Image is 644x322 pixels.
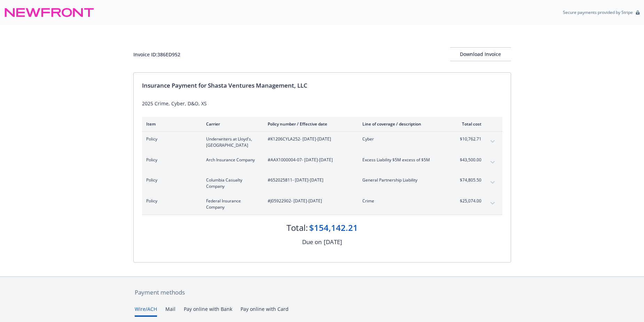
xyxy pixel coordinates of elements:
span: Excess Liability $5M excess of $5M [362,157,444,163]
button: expand content [487,136,498,147]
div: Policy number / Effective date [268,121,351,127]
div: Total cost [455,121,481,127]
div: Download Invoice [450,48,511,61]
span: #J05922902 - [DATE]-[DATE] [268,198,351,204]
div: PolicyUnderwriters at Lloyd's, [GEOGRAPHIC_DATA]#K1206CYLA252- [DATE]-[DATE]Cyber$10,762.71expand... [142,132,502,153]
div: Carrier [206,121,257,127]
span: Policy [146,198,195,204]
span: #652025811 - [DATE]-[DATE] [268,177,351,183]
span: $25,074.00 [455,198,481,204]
button: Pay online with Bank [184,305,232,317]
div: PolicyColumbia Casualty Company#652025811- [DATE]-[DATE]General Partnership Liability$74,805.50ex... [142,173,502,194]
div: Insurance Payment for Shasta Ventures Management, LLC [142,81,502,90]
div: Total: [286,222,308,234]
div: Due on [302,238,322,247]
button: Download Invoice [450,47,511,61]
span: Cyber [362,136,444,142]
p: Secure payments provided by Stripe [563,9,633,15]
span: #AAX1000004-07 - [DATE]-[DATE] [268,157,351,163]
button: expand content [487,157,498,168]
div: Invoice ID: 386ED952 [133,51,180,58]
span: Columbia Casualty Company [206,177,257,190]
button: expand content [487,177,498,188]
div: Line of coverage / description [362,121,444,127]
span: Underwriters at Lloyd's, [GEOGRAPHIC_DATA] [206,136,257,148]
span: Policy [146,136,195,142]
span: $74,805.50 [455,177,481,183]
span: $43,500.00 [455,157,481,163]
div: 2025 Crime, Cyber, D&O, XS [142,100,502,107]
div: Payment methods [135,288,510,297]
div: $154,142.21 [309,222,358,234]
button: Wire/ACH [135,305,157,317]
button: expand content [487,198,498,209]
span: General Partnership Liability [362,177,444,183]
button: Mail [165,305,175,317]
span: Federal Insurance Company [206,198,257,210]
span: Policy [146,157,195,163]
span: #K1206CYLA252 - [DATE]-[DATE] [268,136,351,142]
span: Policy [146,177,195,183]
span: Arch Insurance Company [206,157,257,163]
span: $10,762.71 [455,136,481,142]
button: Pay online with Card [241,305,289,317]
div: [DATE] [324,238,342,247]
div: Item [146,121,195,127]
div: PolicyArch Insurance Company#AAX1000004-07- [DATE]-[DATE]Excess Liability $5M excess of $5M$43,50... [142,153,502,173]
div: PolicyFederal Insurance Company#J05922902- [DATE]-[DATE]Crime$25,074.00expand content [142,194,502,215]
span: Crime [362,198,444,204]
